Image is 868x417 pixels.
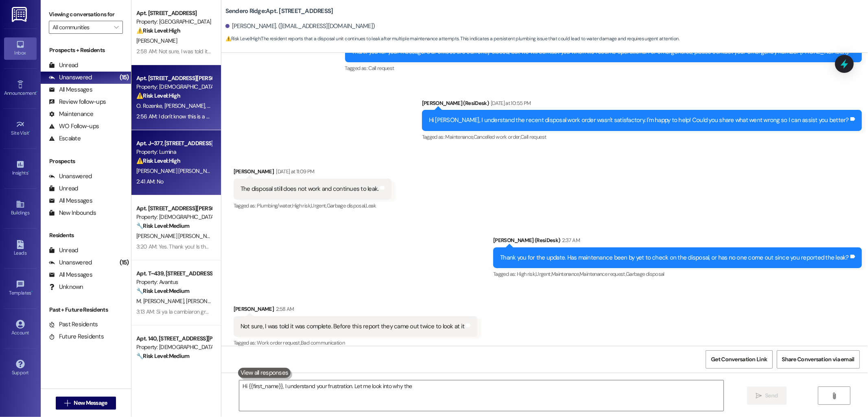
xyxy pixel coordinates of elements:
[4,37,37,59] a: Inbox
[520,133,546,140] span: Call request
[4,238,37,260] a: Leads
[49,85,92,94] div: All Messages
[136,102,164,109] span: O. Rozenke
[711,355,767,364] span: Get Conversation Link
[756,393,762,399] i: 
[234,200,392,212] div: Tagged as:
[36,89,37,95] span: •
[311,202,326,209] span: Urgent ,
[49,258,92,267] div: Unanswered
[136,148,212,156] div: Property: Lumina
[517,271,536,277] span: High risk ,
[136,48,363,55] div: 2:58 AM: Not sure, I was told it was complete. Before this report they came out twice to look at it
[49,283,83,291] div: Unknown
[747,386,787,405] button: Send
[49,172,92,181] div: Unanswered
[474,133,520,140] span: Cancelled work order ,
[4,118,37,140] a: Site Visit •
[257,339,301,346] span: Work order request ,
[164,102,207,109] span: [PERSON_NAME]
[345,62,862,74] div: Tagged as:
[114,24,118,31] i: 
[49,209,96,217] div: New Inbounds
[4,197,37,219] a: Buildings
[118,71,131,84] div: (15)
[136,178,163,185] div: 2:41 AM: No
[422,99,862,110] div: [PERSON_NAME] (ResiDesk)
[368,65,394,72] span: Call request
[225,35,260,42] strong: ⚠️ Risk Level: High
[41,46,131,55] div: Prospects + Residents
[49,61,78,70] div: Unread
[777,350,860,369] button: Share Conversation via email
[118,256,131,269] div: (15)
[56,397,116,410] button: New Message
[136,17,212,26] div: Property: [GEOGRAPHIC_DATA]
[49,73,92,82] div: Unanswered
[136,222,189,229] strong: 🔧 Risk Level: Medium
[136,157,180,164] strong: ⚠️ Risk Level: High
[136,204,212,213] div: Apt. [STREET_ADDRESS][PERSON_NAME]
[136,243,439,250] div: 3:20 AM: Yes. Thank you! Is there a way that in the future you guys can text or call us to let us...
[49,8,123,21] label: Viewing conversations for
[489,99,531,107] div: [DATE] at 10:55 PM
[136,83,212,91] div: Property: [DEMOGRAPHIC_DATA]
[493,236,862,247] div: [PERSON_NAME] (ResiDesk)
[136,334,212,343] div: Apt. 140, [STREET_ADDRESS][PERSON_NAME]
[41,157,131,166] div: Prospects
[136,74,212,83] div: Apt. [STREET_ADDRESS][PERSON_NAME]
[782,355,855,364] span: Share Conversation via email
[274,167,314,176] div: [DATE] at 11:09 PM
[706,350,772,369] button: Get Conversation Link
[136,287,189,295] strong: 🔧 Risk Level: Medium
[136,9,212,17] div: Apt. [STREET_ADDRESS]
[136,352,189,360] strong: 🔧 Risk Level: Medium
[536,271,551,277] span: Urgent ,
[4,277,37,299] a: Templates •
[29,129,31,135] span: •
[49,122,99,131] div: WO Follow-ups
[136,213,212,221] div: Property: [DEMOGRAPHIC_DATA]
[49,184,78,193] div: Unread
[493,268,862,280] div: Tagged as:
[422,131,862,143] div: Tagged as:
[136,297,186,305] span: M. [PERSON_NAME]
[241,322,465,331] div: Not sure, I was told it was complete. Before this report they came out twice to look at it
[136,308,218,315] div: 3:13 AM: Si ya la cambiaron gracias
[41,306,131,314] div: Past + Future Residents
[52,21,110,34] input: All communities
[49,271,92,279] div: All Messages
[626,271,665,277] span: Garbage disposal
[4,157,37,179] a: Insights •
[136,343,212,352] div: Property: [DEMOGRAPHIC_DATA]
[234,337,478,349] div: Tagged as:
[136,113,337,120] div: 2:56 AM: I don't know this is a new key, [DATE] I tried to open the box and it didn't work
[136,139,212,148] div: Apt. J~377, [STREET_ADDRESS][PERSON_NAME]
[136,167,221,175] span: [PERSON_NAME] [PERSON_NAME]
[49,320,98,329] div: Past Residents
[136,278,212,286] div: Property: Avantus
[41,231,131,240] div: Residents
[49,98,106,106] div: Review follow-ups
[136,37,177,44] span: [PERSON_NAME]
[31,289,33,295] span: •
[4,317,37,339] a: Account
[239,380,724,411] textarea: Hi {{first_name}}, I understand your frustration. Let
[186,297,250,305] span: [PERSON_NAME] Yuncoza
[429,116,849,124] div: Hi [PERSON_NAME], I understand the recent disposal work order wasn't satisfactory. I'm happy to h...
[136,92,180,99] strong: ⚠️ Risk Level: High
[366,202,376,209] span: Leak
[136,27,180,34] strong: ⚠️ Risk Level: High
[28,169,29,175] span: •
[551,271,579,277] span: Maintenance ,
[49,134,81,143] div: Escalate
[64,400,70,406] i: 
[225,35,680,43] span: : The resident reports that a disposal unit continues to leak after multiple maintenance attempts...
[74,399,107,407] span: New Message
[500,253,849,262] div: Thank you for the update. Has maintenance been by yet to check on the disposal, or has no one com...
[257,202,292,209] span: Plumbing/water ,
[301,339,345,346] span: Bad communication
[49,196,92,205] div: All Messages
[12,7,28,22] img: ResiDesk Logo
[49,332,104,341] div: Future Residents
